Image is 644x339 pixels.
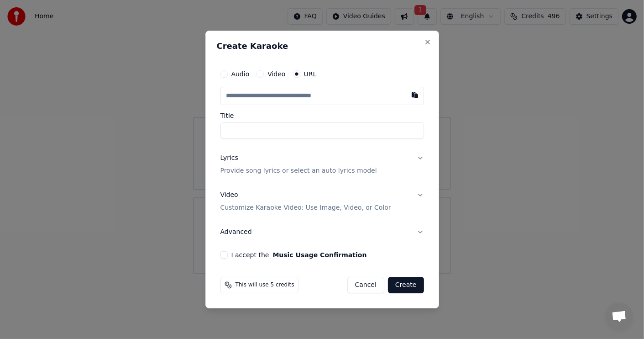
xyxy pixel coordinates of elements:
label: URL [304,71,317,77]
div: Lyrics [220,154,238,163]
label: Audio [231,71,250,77]
h2: Create Karaoke [217,42,428,50]
button: Create [388,277,424,293]
p: Customize Karaoke Video: Use Image, Video, or Color [220,203,391,212]
button: Cancel [347,277,384,293]
div: Video [220,191,391,212]
label: I accept the [231,252,367,258]
p: Provide song lyrics or select an auto lyrics model [220,166,377,175]
button: LyricsProvide song lyrics or select an auto lyrics model [220,146,424,183]
button: I accept the [272,252,367,258]
button: Advanced [220,220,424,244]
label: Title [220,112,424,119]
span: This will use 5 credits [236,281,294,289]
button: VideoCustomize Karaoke Video: Use Image, Video, or Color [220,183,424,220]
label: Video [267,71,285,77]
